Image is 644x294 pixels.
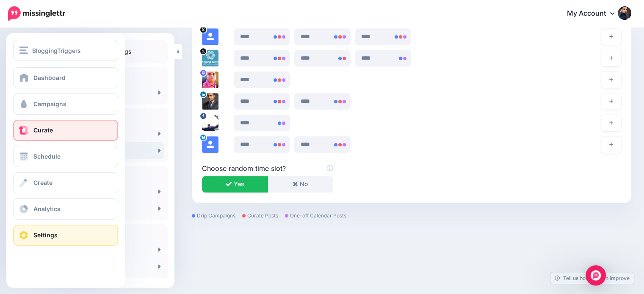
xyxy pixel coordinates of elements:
img: Missinglettr [8,6,65,21]
div: Domain Overview [32,50,76,55]
span: One-off Calendar Posts [290,213,346,218]
div: Domain: [DOMAIN_NAME] [22,22,93,29]
button: No [268,176,334,192]
button: BloggingTriggers [13,40,118,61]
img: tab_domain_overview_orange.svg [23,49,30,56]
img: d4e3d9f8f0501bdc-88716.png [202,71,218,88]
span: Create [33,179,53,186]
img: website_grey.svg [14,22,20,29]
a: My Account [558,3,631,24]
span: BloggingTriggers [32,46,81,55]
a: Schedule [13,146,118,167]
span: Analytics [33,205,61,212]
div: Keywords by Traffic [94,50,143,55]
label: Choose random time slot? [202,163,333,173]
span: Curate [33,126,53,134]
a: Campaigns [13,93,118,115]
img: tab_keywords_by_traffic_grey.svg [84,49,91,56]
img: menu.png [19,47,28,54]
img: 5tyPiY3s-78625.jpg [202,50,218,66]
span: Campaigns [33,100,66,107]
span: Dashboard [33,74,66,81]
button: Yes [202,176,268,192]
img: 358731194_718620323612071_5875523225203371151_n-bsa153721.png [202,115,218,131]
span: Drip Campaigns [197,213,235,218]
a: Curate [13,120,118,141]
a: Analytics [13,198,118,220]
span: Curate Posts [247,213,278,218]
a: Dashboard [13,67,118,88]
img: user_default_image.png [202,136,218,153]
img: logo_orange.svg [14,14,20,20]
img: user_default_image.png [202,28,218,45]
div: v 4.0.25 [24,14,41,20]
img: 1751864478189-77827.png [202,93,218,110]
a: Settings [13,225,118,246]
a: Tell us how we can improve [550,272,634,284]
div: Open Intercom Messenger [586,265,606,286]
a: Create [13,172,118,193]
span: Settings [33,231,58,239]
span: Schedule [33,153,61,160]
